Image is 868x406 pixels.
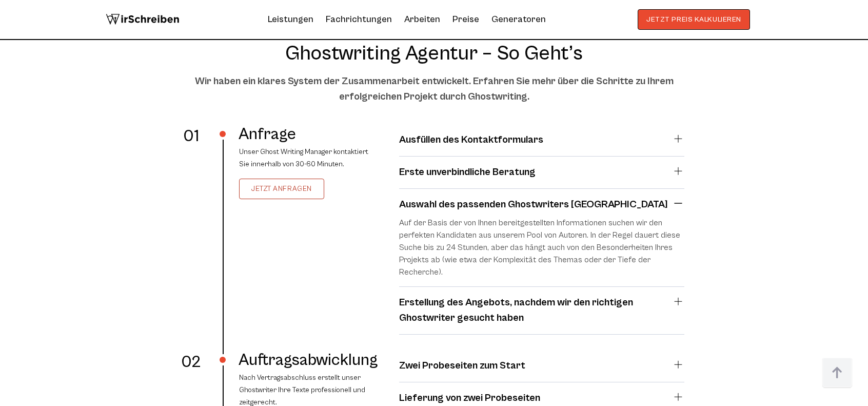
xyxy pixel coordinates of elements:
h4: Erste unverbindliche Beratung [399,165,536,180]
a: Leistungen [268,11,313,28]
summary: Erste unverbindliche Beratung [399,165,684,180]
p: Auf der Basis der von Ihnen bereitgestellten Informationen suchen wir den perfekten Kandidaten au... [399,217,684,278]
a: Arbeiten [404,11,440,28]
h3: Anfrage [239,124,379,145]
a: Jetzt anfragen [239,179,324,199]
summary: Erstellung des Angebots, nachdem wir den richtigen Ghostwriter gesucht haben [399,295,684,326]
a: Generatoren [491,11,546,28]
h4: Auswahl des passenden Ghostwriters [GEOGRAPHIC_DATA] [399,197,668,212]
div: Wir haben ein klares System der Zusammenarbeit entwickelt. Erfahren Sie mehr über die Schritte zu... [184,74,684,105]
summary: Ausfüllen des Kontaktformulars [399,132,684,148]
summary: Lieferung von zwei Probeseiten [399,391,684,406]
h4: Zwei Probeseiten zum Start [399,358,525,374]
h2: Ghostwriting Agentur – So geht’s [184,41,684,66]
summary: Auswahl des passenden Ghostwriters [GEOGRAPHIC_DATA] [399,197,684,212]
img: button top [822,358,853,389]
h3: Auftragsabwicklung [239,350,379,371]
span: Jetzt anfragen [251,185,312,193]
h4: Ausfüllen des Kontaktformulars [399,132,543,148]
button: JETZT PREIS KALKULIEREN [638,9,750,30]
h4: Lieferung von zwei Probeseiten [399,391,540,406]
p: Unser Ghost Writing Manager kontaktiert Sie innerhalb von 30-60 Minuten. [239,146,379,170]
a: Fachrichtungen [326,11,392,28]
img: logo wirschreiben [106,9,180,30]
a: Preise [452,14,479,25]
h4: Erstellung des Angebots, nachdem wir den richtigen Ghostwriter gesucht haben [399,295,672,326]
summary: Zwei Probeseiten zum Start [399,358,684,374]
